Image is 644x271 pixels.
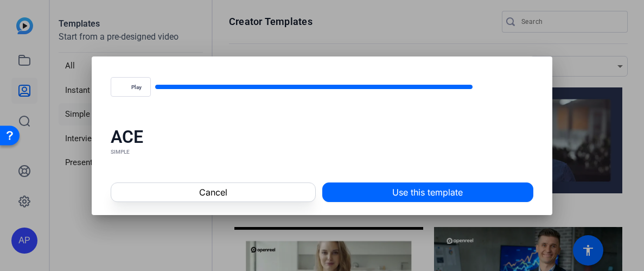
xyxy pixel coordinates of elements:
span: Use this template [392,186,463,199]
button: Fullscreen [507,74,533,100]
button: Mute [477,74,503,100]
span: Play [131,84,142,91]
button: Cancel [111,182,315,202]
button: Use this template [322,182,533,202]
div: ACE [111,126,533,148]
button: Play [111,77,151,97]
div: SIMPLE [111,148,533,156]
span: Cancel [199,186,227,199]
